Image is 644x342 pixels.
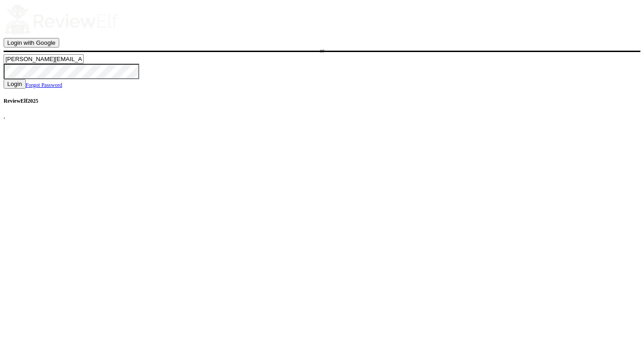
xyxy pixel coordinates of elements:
[320,47,324,54] span: or
[4,4,119,36] img: logo
[4,4,640,120] body: ,
[7,81,22,87] span: Login
[4,79,26,89] button: Login
[4,54,84,64] input: Email
[26,82,62,88] a: Forgot Password
[4,96,640,106] h4: ReviewElf 2025
[7,39,56,46] span: Login with Google
[4,38,59,47] button: Login with Google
